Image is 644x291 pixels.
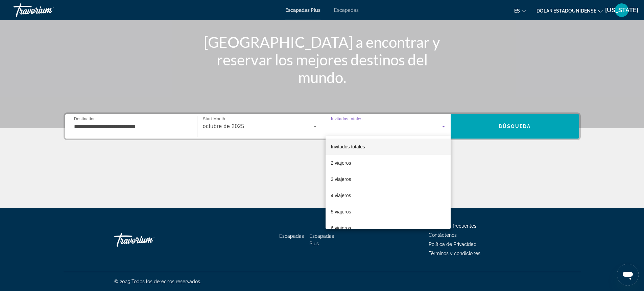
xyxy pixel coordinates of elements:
font: 6 viajeros [331,225,351,231]
font: 3 viajeros [331,176,351,182]
font: 5 viajeros [331,209,351,214]
font: Invitados totales [331,144,365,149]
font: 2 viajeros [331,160,351,166]
iframe: Botón para iniciar la ventana de mensajería [617,264,639,286]
font: 4 viajeros [331,193,351,198]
